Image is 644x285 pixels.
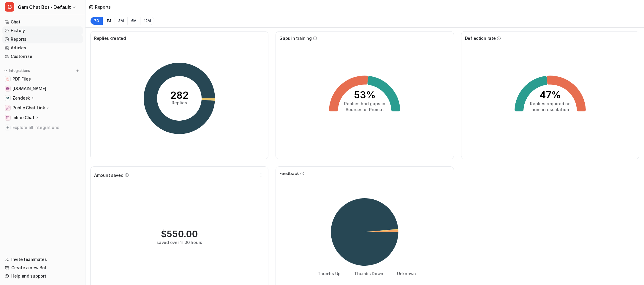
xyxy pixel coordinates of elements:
tspan: Replies had gaps in [344,101,385,106]
li: Thumbs Down [350,270,383,277]
tspan: 47% [539,89,561,101]
span: G [5,2,14,12]
img: expand menu [4,69,8,73]
a: Explore all integrations [2,123,83,132]
a: Create a new Bot [2,264,83,272]
tspan: 53% [354,89,376,101]
a: Invite teammates [2,255,83,264]
p: Zendesk [12,95,30,101]
img: Zendesk [6,96,10,100]
span: Amount saved [94,172,124,178]
a: PDF FilesPDF Files [2,75,83,83]
img: PDF Files [6,77,10,81]
a: Help and support [2,272,83,280]
li: Thumbs Up [314,270,341,277]
img: Inline Chat [6,116,10,119]
p: Public Chat Link [12,105,45,111]
span: Gem Chat Bot - Default [18,3,71,11]
span: Gaps in training [279,35,312,41]
span: Feedback [279,170,299,177]
img: explore all integrations [5,125,11,130]
div: saved over 11.00 hours [156,239,202,245]
div: $ [161,229,198,239]
span: [DOMAIN_NAME] [12,86,46,92]
button: 7D [90,17,103,25]
tspan: Replies required no [530,101,570,106]
div: Reports [95,4,111,10]
button: 1M [103,17,115,25]
a: Chat [2,18,83,26]
tspan: human escalation [531,107,569,112]
a: status.gem.com[DOMAIN_NAME] [2,84,83,93]
p: Integrations [9,68,30,73]
tspan: Sources or Prompt [346,107,384,112]
button: 6M [127,17,140,25]
img: status.gem.com [6,87,10,90]
img: menu_add.svg [75,69,80,73]
tspan: 282 [170,89,189,101]
span: Explore all integrations [12,123,80,132]
p: Inline Chat [12,115,34,121]
a: Reports [2,35,83,43]
button: Integrations [2,68,32,74]
button: 12M [140,17,154,25]
a: Customize [2,52,83,61]
button: 3M [115,17,127,25]
img: Public Chat Link [6,106,10,110]
a: History [2,26,83,35]
span: 550.00 [167,229,198,239]
a: Articles [2,44,83,52]
span: PDF Files [12,76,31,82]
span: Deflection rate [465,35,496,41]
li: Unknown [393,270,416,277]
span: Replies created [94,35,126,41]
tspan: Replies [172,100,187,105]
